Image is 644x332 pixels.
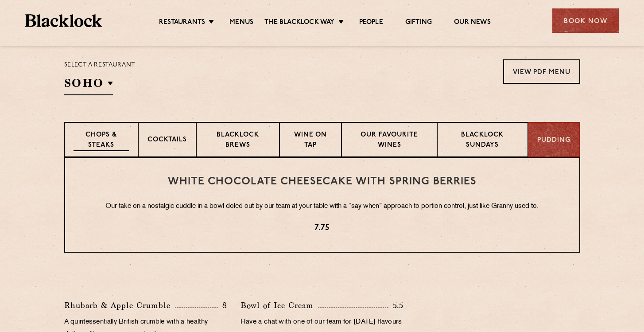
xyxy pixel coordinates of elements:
[218,300,227,311] p: 8
[64,299,175,312] p: Rhubarb & Apple Crumble
[359,18,383,28] a: People
[264,18,334,28] a: The Blacklock Way
[388,300,404,311] p: 5.5
[454,18,491,28] a: Our News
[83,201,562,212] p: Our take on a nostalgic cuddle in a bowl doled out by our team at your table with a “say when” ap...
[351,130,428,151] p: Our favourite wines
[229,18,253,28] a: Menus
[289,130,332,151] p: Wine on Tap
[74,130,129,151] p: Chops & Steaks
[241,316,403,328] p: Have a chat with one of our team for [DATE] flavours
[64,59,136,71] p: Select a restaurant
[446,130,519,151] p: Blacklock Sundays
[503,59,580,84] a: View PDF Menu
[552,8,619,33] div: Book Now
[147,135,187,146] p: Cocktails
[241,299,318,312] p: Bowl of Ice Cream
[64,75,113,95] h2: SOHO
[159,18,205,28] a: Restaurants
[83,223,562,234] p: 7.75
[83,176,562,187] h3: White Chocolate Cheesecake with Spring Berries
[206,130,270,151] p: Blacklock Brews
[405,18,432,28] a: Gifting
[537,136,570,146] p: Pudding
[25,14,102,27] img: BL_Textured_Logo-footer-cropped.svg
